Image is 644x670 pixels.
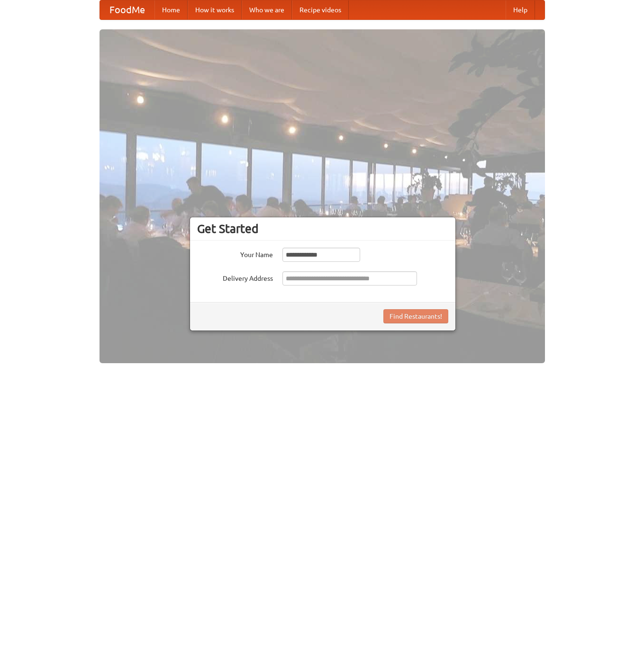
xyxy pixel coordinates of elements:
[188,0,242,19] a: How it works
[154,0,188,19] a: Home
[197,222,448,236] h3: Get Started
[100,0,154,19] a: FoodMe
[242,0,292,19] a: Who we are
[383,309,448,323] button: Find Restaurants!
[197,248,273,259] label: Your Name
[197,271,273,283] label: Delivery Address
[292,0,349,19] a: Recipe videos
[506,0,535,19] a: Help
